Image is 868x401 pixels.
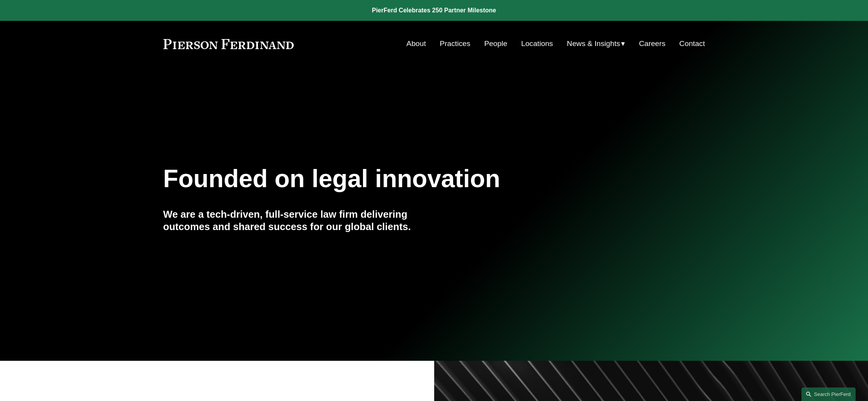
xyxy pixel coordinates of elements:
[521,36,553,51] a: Locations
[163,208,434,233] h4: We are a tech-driven, full-service law firm delivering outcomes and shared success for our global...
[567,36,625,51] a: folder dropdown
[567,37,620,51] span: News & Insights
[440,36,470,51] a: Practices
[484,36,507,51] a: People
[639,36,665,51] a: Careers
[163,165,615,193] h1: Founded on legal innovation
[406,36,426,51] a: About
[679,36,705,51] a: Contact
[801,387,856,401] a: Search this site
